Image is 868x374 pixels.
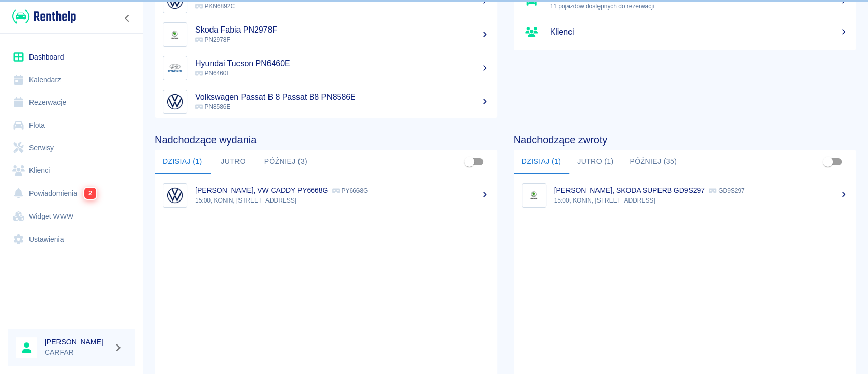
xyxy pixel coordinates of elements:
a: ImageVolkswagen Passat B 8 Passat B8 PN8586E PN8586E [155,85,497,119]
h6: [PERSON_NAME] [45,337,110,347]
p: PY6668G [332,187,368,194]
p: [PERSON_NAME], VW CADDY PY6668G [195,186,328,194]
h5: Klienci [550,27,848,37]
h4: Nadchodzące zwroty [514,134,856,146]
a: Image[PERSON_NAME], SKODA SUPERB GD9S297 GD9S29715:00, KONIN, [STREET_ADDRESS] [514,178,856,212]
button: Później (3) [256,150,316,174]
button: Dzisiaj (1) [155,150,211,174]
span: Pokaż przypisane tylko do mnie [818,152,837,171]
span: Pokaż przypisane tylko do mnie [460,152,479,171]
a: Flota [8,114,135,137]
span: PN8586E [195,103,230,110]
img: Renthelp logo [12,8,76,25]
img: Image [165,92,185,111]
a: Powiadomienia2 [8,182,135,205]
span: PN2978F [195,36,230,43]
a: Serwisy [8,136,135,159]
a: Klienci [514,18,856,46]
a: Ustawienia [8,228,135,251]
button: Dzisiaj (1) [514,150,570,174]
a: Widget WWW [8,205,135,228]
a: ImageHyundai Tucson PN6460E PN6460E [155,51,497,85]
span: PN6460E [195,70,230,77]
a: Image[PERSON_NAME], VW CADDY PY6668G PY6668G15:00, KONIN, [STREET_ADDRESS] [155,178,497,212]
p: 15:00, KONIN, [STREET_ADDRESS] [554,196,848,205]
p: GD9S297 [709,187,745,194]
button: Jutro (1) [569,150,621,174]
a: ImageSkoda Fabia PN2978F PN2978F [155,18,497,51]
p: CARFAR [45,347,110,358]
a: Kalendarz [8,69,135,92]
p: 15:00, KONIN, [STREET_ADDRESS] [195,196,489,205]
h5: Hyundai Tucson PN6460E [195,59,489,69]
h5: Skoda Fabia PN2978F [195,25,489,35]
img: Image [165,59,185,78]
h4: Nadchodzące wydania [155,134,497,146]
h5: Volkswagen Passat B 8 Passat B8 PN8586E [195,92,489,102]
button: Później (35) [621,150,685,174]
a: Rezerwacje [8,91,135,114]
button: Zwiń nawigację [119,12,135,25]
img: Image [165,25,185,44]
a: Renthelp logo [8,8,76,25]
button: Jutro [211,150,256,174]
img: Image [524,186,544,205]
p: 11 pojazdów dostępnych do rezerwacji [550,2,848,11]
span: PKN6892C [195,3,235,10]
a: Klienci [8,159,135,182]
img: Image [165,186,185,205]
a: Dashboard [8,46,135,69]
span: 2 [84,188,96,199]
p: [PERSON_NAME], SKODA SUPERB GD9S297 [554,186,705,194]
